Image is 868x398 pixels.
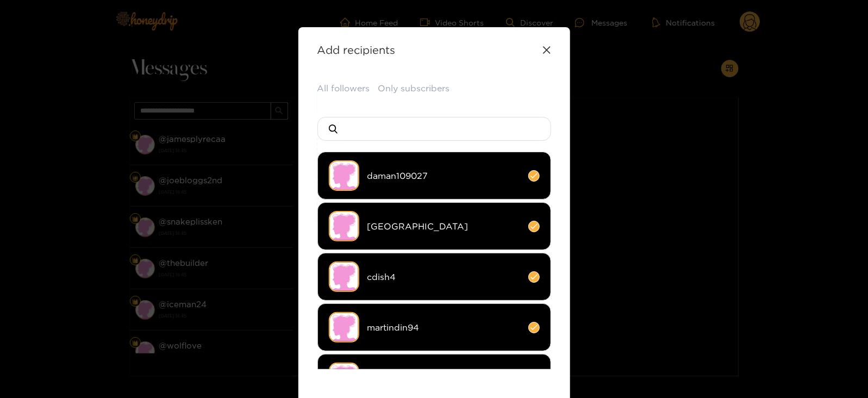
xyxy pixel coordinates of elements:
[367,220,520,233] span: [GEOGRAPHIC_DATA]
[378,82,450,95] button: Only subscribers
[329,160,359,191] img: no-avatar.png
[329,363,359,393] img: no-avatar.png
[367,321,520,334] span: martindin94
[317,43,396,56] strong: Add recipients
[329,262,359,292] img: no-avatar.png
[329,312,359,343] img: no-avatar.png
[367,170,520,182] span: daman109027
[317,82,370,95] button: All followers
[367,271,520,283] span: cdish4
[329,211,359,241] img: no-avatar.png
